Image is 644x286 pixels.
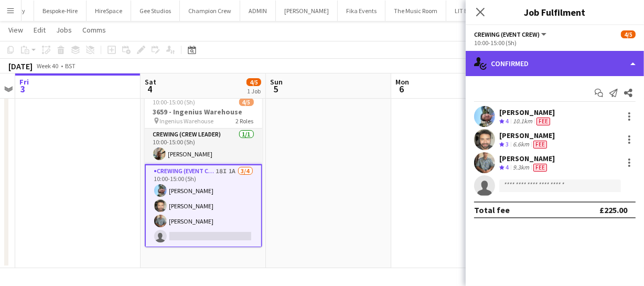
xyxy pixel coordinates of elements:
[466,5,644,19] h3: Job Fulfilment
[18,83,29,95] span: 3
[153,98,196,106] span: 10:00-15:00 (5h)
[145,164,262,248] app-card-role: Crewing (Event Crew)18I1A3/410:00-15:00 (5h)[PERSON_NAME][PERSON_NAME][PERSON_NAME]
[474,205,510,215] div: Total fee
[56,25,72,35] span: Jobs
[599,205,627,215] div: £225.00
[19,77,29,87] span: Fri
[145,129,262,164] app-card-role: Crewing (Crew Leader)1/110:00-15:00 (5h)[PERSON_NAME]
[338,1,385,21] button: Fika Events
[29,23,50,37] a: Edit
[180,1,240,21] button: Champion Crew
[143,83,156,95] span: 4
[385,1,446,21] button: The Music Room
[145,107,262,116] h3: 3659 - Ingenius Warehouse
[474,39,636,47] div: 10:00-15:00 (5h)
[531,163,549,172] div: Crew has different fees then in role
[511,140,531,149] div: 6.6km
[240,1,276,21] button: ADMIN
[35,62,61,70] span: Week 40
[506,140,509,148] span: 3
[160,117,214,125] span: Ingenius Warehouse
[4,23,27,37] a: View
[499,108,555,117] div: [PERSON_NAME]
[511,163,531,172] div: 9.3km
[533,164,547,172] span: Fee
[276,1,338,21] button: [PERSON_NAME]
[474,30,540,38] span: Crewing (Event Crew)
[34,25,46,35] span: Edit
[131,1,180,21] button: Gee Studios
[269,83,283,95] span: 5
[34,1,87,21] button: Bespoke-Hire
[511,117,534,126] div: 10.1km
[395,77,409,87] span: Mon
[145,77,156,87] span: Sat
[499,154,555,163] div: [PERSON_NAME]
[506,117,509,125] span: 4
[536,118,550,125] span: Fee
[8,25,23,35] span: View
[145,92,262,247] app-job-card: 10:00-15:00 (5h)4/53659 - Ingenius Warehouse Ingenius Warehouse2 RolesCrewing (Crew Leader)1/110:...
[247,87,261,95] div: 1 Job
[534,117,552,126] div: Crew has different fees then in role
[474,30,548,38] button: Crewing (Event Crew)
[446,1,506,21] button: LIT Event Group
[246,78,261,86] span: 4/5
[65,62,76,70] div: BST
[82,25,106,35] span: Comms
[87,1,131,21] button: HireSpace
[533,141,547,149] span: Fee
[52,23,76,37] a: Jobs
[394,83,409,95] span: 6
[8,61,33,71] div: [DATE]
[499,131,555,140] div: [PERSON_NAME]
[236,117,254,125] span: 2 Roles
[466,51,644,76] div: Confirmed
[506,163,509,171] span: 4
[531,140,549,149] div: Crew has different fees then in role
[621,30,636,38] span: 4/5
[239,98,254,106] span: 4/5
[78,23,110,37] a: Comms
[270,77,283,87] span: Sun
